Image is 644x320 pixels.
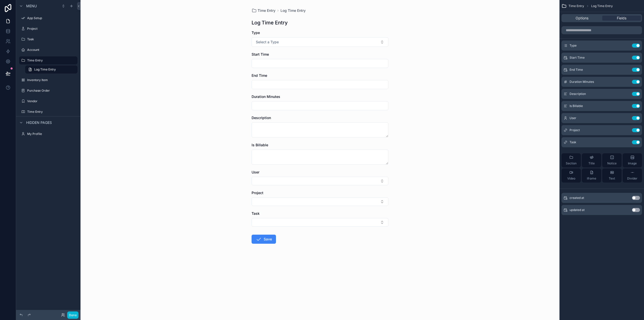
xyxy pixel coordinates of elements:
span: Text [609,176,615,181]
button: Select Button [252,37,388,47]
label: Task [27,37,76,41]
span: Time Entry [258,8,275,13]
span: End Time [252,73,267,78]
button: Save [252,235,276,244]
span: Section [566,161,577,165]
a: Project [19,25,77,33]
span: created at [570,196,584,200]
span: Video [567,176,575,181]
span: Project [570,128,580,132]
a: Time Entry [19,108,77,116]
label: My Profile [27,132,76,136]
label: Project [27,27,76,31]
span: Divider [627,176,637,181]
label: Purchase Order [27,89,76,93]
button: Title [582,153,601,167]
button: Done [67,311,78,319]
span: Task [252,211,260,216]
span: Options [576,16,588,21]
label: App Setup [27,16,76,20]
a: Log Time Entry [280,8,306,13]
a: Time Entry [252,8,275,13]
span: End Time [570,68,583,72]
h1: Log Time Entry [252,19,288,26]
label: Vendor [27,99,76,103]
a: Log Time Entry [25,65,77,74]
span: Duration Minutes [252,94,280,99]
span: Hidden pages [26,120,52,125]
span: iframe [587,176,596,181]
a: Vendor [19,97,77,105]
label: Time Entry [27,58,74,62]
span: Description [570,92,586,96]
label: Account [27,48,76,52]
button: Video [561,168,581,183]
label: Time Entry [27,110,76,114]
label: Inventory Item [27,78,76,82]
span: Type [252,30,260,35]
span: Description [252,116,271,120]
span: User [252,170,259,174]
span: updated at [570,208,585,212]
button: iframe [582,168,601,183]
span: Duration Minutes [570,80,594,84]
a: Time Entry [19,56,77,64]
a: Purchase Order [19,87,77,95]
span: Title [588,161,595,165]
button: Select Button [252,218,388,227]
span: Fields [617,16,626,21]
span: Task [570,140,576,144]
span: Project [252,191,263,195]
a: Account [19,46,77,54]
button: Divider [623,168,642,183]
span: Log Time Entry [591,4,613,8]
span: Menu [26,4,37,9]
span: Select a Type [256,40,279,45]
span: Time Entry [569,4,584,8]
a: Task [19,35,77,43]
a: My Profile [19,130,77,138]
button: Image [623,153,642,167]
span: Notice [607,161,617,165]
span: Log Time Entry [34,67,56,72]
button: Text [602,168,622,183]
a: Inventory Item [19,76,77,84]
a: App Setup [19,14,77,22]
button: Notice [602,153,622,167]
span: Is Billable [570,104,583,108]
span: Start Time [252,52,269,56]
button: Section [561,153,581,167]
button: Select Button [252,177,388,185]
span: Start Time [570,56,585,60]
span: Image [628,161,637,165]
span: Type [570,44,577,48]
span: User [570,116,576,120]
button: Select Button [252,197,388,206]
span: Is Billable [252,143,268,147]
